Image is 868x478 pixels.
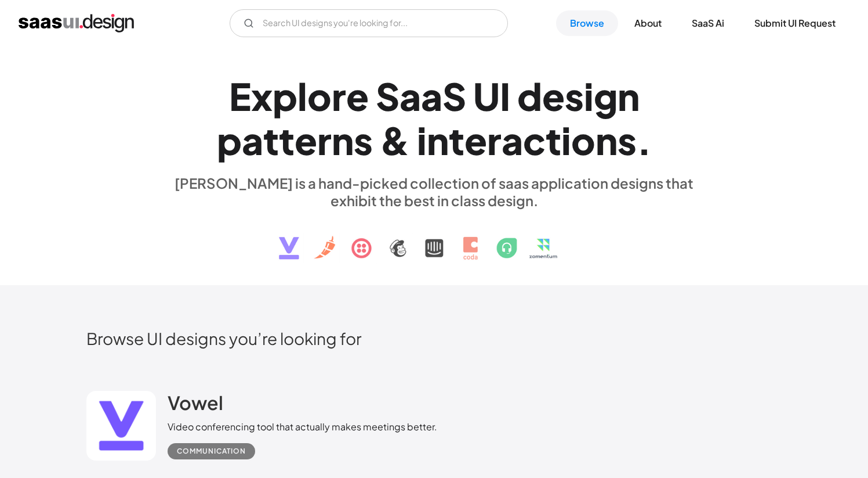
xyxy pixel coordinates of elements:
div: n [595,118,618,163]
div: U [473,74,500,118]
div: a [502,118,523,163]
div: l [297,74,307,118]
div: t [279,118,295,163]
div: i [584,74,594,118]
div: c [523,118,546,163]
div: Video conferencing tool that actually makes meetings better. [168,420,437,434]
div: r [317,118,332,163]
div: r [332,74,346,118]
div: p [273,74,297,118]
div: . [637,118,652,163]
img: text, icon, saas logo [259,209,610,269]
div: & [380,118,410,163]
div: S [376,74,400,118]
h1: Explore SaaS UI design patterns & interactions. [168,74,701,163]
div: a [242,118,263,163]
div: i [561,118,571,163]
div: r [487,118,502,163]
div: I [500,74,510,118]
div: i [417,118,427,163]
h2: Browse UI designs you’re looking for [86,328,782,348]
div: a [421,74,442,118]
div: e [464,118,487,163]
a: home [19,14,134,33]
div: g [594,74,618,118]
a: Submit UI Request [740,10,849,36]
div: o [571,118,595,163]
div: e [295,118,317,163]
div: d [517,74,542,118]
a: Vowel [168,391,223,420]
div: s [565,74,584,118]
a: Browse [556,10,618,36]
div: s [354,118,373,163]
div: o [307,74,332,118]
div: t [449,118,464,163]
div: p [217,118,242,163]
div: t [546,118,561,163]
div: n [332,118,354,163]
div: Communication [177,444,246,458]
div: e [346,74,369,118]
div: n [427,118,449,163]
div: t [263,118,279,163]
a: About [620,10,675,36]
a: SaaS Ai [678,10,738,36]
input: Search UI designs you're looking for... [230,9,508,37]
h2: Vowel [168,391,223,414]
div: [PERSON_NAME] is a hand-picked collection of saas application designs that exhibit the best in cl... [168,174,701,209]
div: S [442,74,466,118]
div: e [542,74,565,118]
div: x [251,74,273,118]
div: n [618,74,640,118]
form: Email Form [230,9,508,37]
div: s [618,118,637,163]
div: a [400,74,421,118]
div: E [229,74,251,118]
